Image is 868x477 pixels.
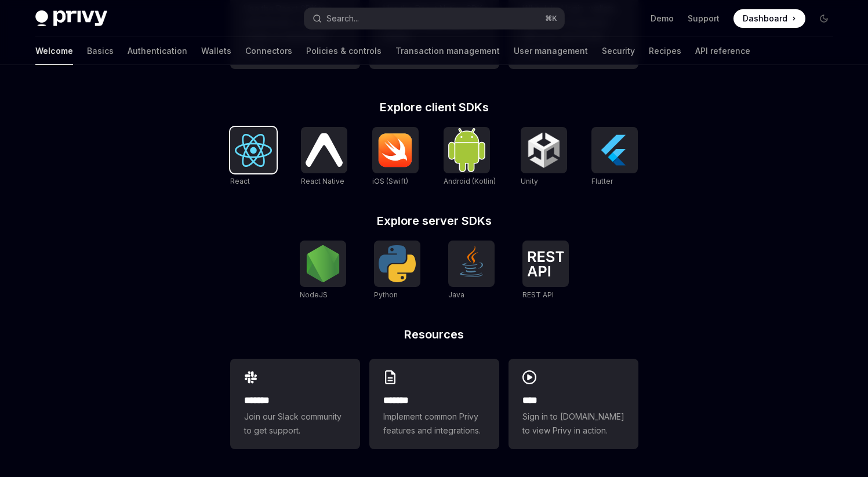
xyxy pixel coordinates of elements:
a: User management [514,37,588,65]
span: NodeJS [300,290,328,299]
span: Join our Slack community to get support. [244,410,346,438]
button: Search...⌘K [304,8,564,29]
a: iOS (Swift)iOS (Swift) [372,127,419,187]
img: NodeJS [304,245,342,282]
a: Connectors [245,37,292,65]
a: React NativeReact Native [301,127,347,187]
div: Search... [326,12,359,26]
a: REST APIREST API [522,241,569,301]
span: Python [374,290,398,299]
a: PythonPython [374,241,420,301]
img: Java [453,245,490,282]
a: Transaction management [395,37,500,65]
span: Implement common Privy features and integrations. [383,410,485,438]
span: iOS (Swift) [372,177,408,185]
a: Dashboard [733,9,805,28]
span: Dashboard [743,13,787,24]
img: dark logo [35,10,107,27]
img: REST API [527,251,564,276]
a: JavaJava [448,241,495,301]
a: Welcome [35,37,73,65]
a: API reference [695,37,750,65]
img: Flutter [596,132,633,169]
a: **** **Join our Slack community to get support. [230,359,360,449]
span: Android (Kotlin) [444,177,496,185]
span: Java [448,290,464,299]
img: React [235,134,272,167]
a: Android (Kotlin)Android (Kotlin) [444,127,496,187]
a: Authentication [128,37,187,65]
h2: Explore client SDKs [230,101,638,113]
a: Security [602,37,635,65]
a: ReactReact [230,127,277,187]
a: Support [688,13,720,24]
a: UnityUnity [521,127,567,187]
a: NodeJSNodeJS [300,241,346,301]
a: Basics [87,37,114,65]
img: Android (Kotlin) [448,128,485,172]
button: Toggle dark mode [815,9,833,28]
img: iOS (Swift) [377,133,414,168]
a: Recipes [649,37,681,65]
img: Unity [525,132,562,169]
span: Flutter [591,177,613,185]
img: Python [379,245,416,282]
a: FlutterFlutter [591,127,638,187]
span: Sign in to [DOMAIN_NAME] to view Privy in action. [522,410,624,438]
span: React Native [301,177,344,185]
h2: Explore server SDKs [230,215,638,227]
span: ⌘ K [545,14,557,23]
a: ****Sign in to [DOMAIN_NAME] to view Privy in action. [509,359,638,449]
a: **** **Implement common Privy features and integrations. [369,359,499,449]
a: Policies & controls [306,37,382,65]
span: REST API [522,290,554,299]
h2: Resources [230,329,638,340]
span: React [230,177,250,185]
img: React Native [306,133,343,166]
a: Demo [651,13,674,24]
span: Unity [521,177,538,185]
a: Wallets [201,37,231,65]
